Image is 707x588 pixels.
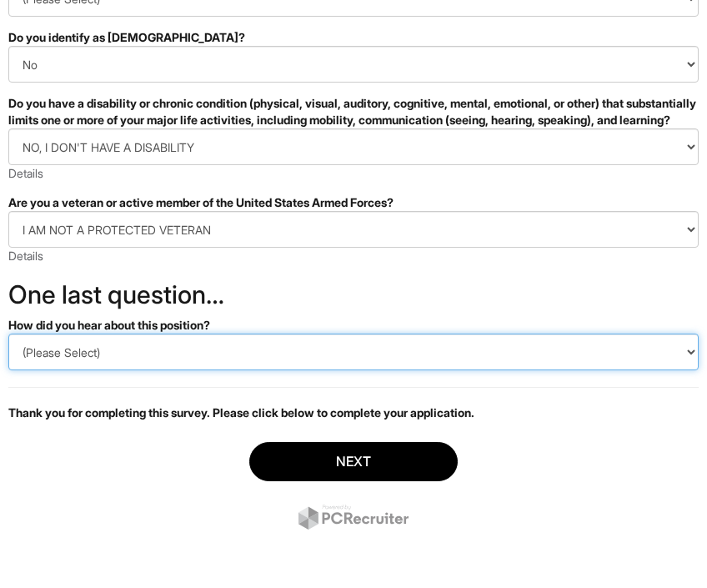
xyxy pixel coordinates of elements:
select: How did you hear about this position? [8,334,699,370]
a: Details [8,166,43,180]
div: Are you a veteran or active member of the United States Armed Forces? [8,194,699,211]
div: Do you have a disability or chronic condition (physical, visual, auditory, cognitive, mental, emo... [8,95,699,128]
h2: One last question… [8,281,699,309]
div: Do you identify as [DEMOGRAPHIC_DATA]? [8,29,699,46]
p: Thank you for completing this survey. Please click below to complete your application. [8,405,699,421]
a: Details [8,249,43,263]
select: Do you have a disability or chronic condition (physical, visual, auditory, cognitive, mental, emo... [8,128,699,165]
div: How did you hear about this position? [8,317,699,334]
select: Are you a veteran or active member of the United States Armed Forces? [8,211,699,248]
button: Next [249,442,458,481]
select: Do you identify as transgender? [8,46,699,83]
